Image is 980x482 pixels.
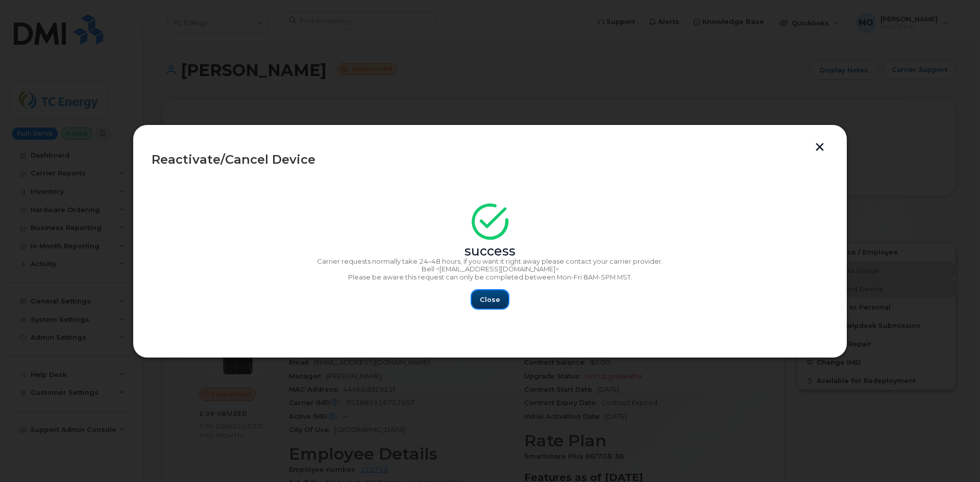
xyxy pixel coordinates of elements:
[152,258,828,266] p: Carrier requests normally take 24–48 hours, if you want it right away please contact your carrier...
[936,438,972,474] iframe: Messenger Launcher
[480,295,500,305] span: Close
[472,290,508,309] button: Close
[152,265,828,273] p: Bell <[EMAIL_ADDRESS][DOMAIN_NAME]>
[152,273,828,282] p: Please be aware this request can only be completed between Mon-Fri 8AM-5PM MST.
[152,247,828,256] div: success
[152,154,828,166] div: Reactivate/Cancel Device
